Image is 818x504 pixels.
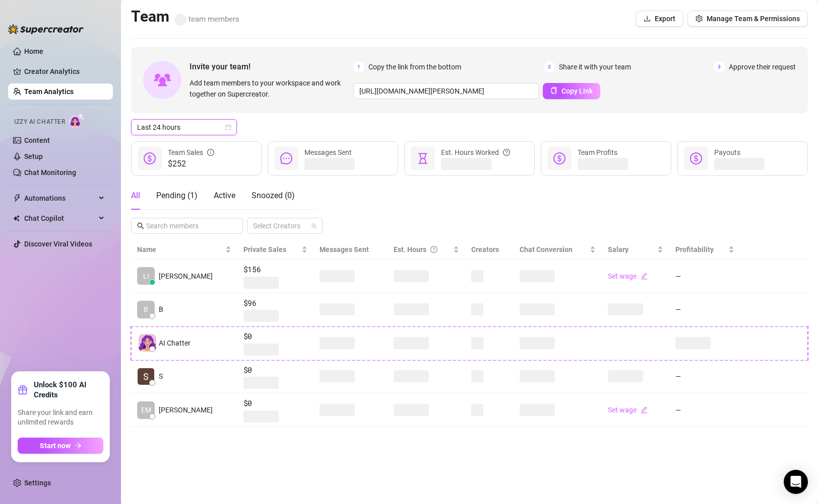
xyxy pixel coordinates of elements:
[207,147,214,158] span: info-circle
[190,77,349,100] span: Add team members to your workspace and work together on Supercreator.
[225,124,231,130] span: calendar
[131,7,239,26] h2: Team
[669,260,740,293] td: —
[714,148,740,156] span: Payouts
[561,87,593,95] span: Copy Link
[669,360,740,394] td: —
[729,61,796,72] span: Approve their request
[24,210,96,226] span: Chat Copilot
[190,60,353,73] span: Invite your team!
[8,24,84,34] img: logo-BBDzfeDw.svg
[174,15,239,24] span: team members
[417,152,429,164] span: hourglass
[139,334,156,352] img: izzy-ai-chatter-avatar-DDCN_rTZ.svg
[24,240,92,248] a: Discover Viral Videos
[243,397,307,409] span: $0
[544,61,555,72] span: 2
[320,245,369,254] span: Messages Sent
[159,304,163,315] span: B
[159,338,191,349] span: AI Chatter
[353,61,364,72] span: 1
[168,158,214,170] span: $252
[441,147,510,158] div: Est. Hours Worked
[18,385,28,395] span: gift
[143,271,149,282] span: LI
[368,61,461,72] span: Copy the link from the bottom
[75,442,82,449] span: arrow-right
[13,215,20,222] img: Chat Copilot
[655,15,675,23] span: Export
[24,63,105,79] a: Creator Analytics
[394,244,451,255] div: Est. Hours
[243,245,286,254] span: Private Sales
[138,368,154,385] img: S
[243,297,307,309] span: $96
[24,152,43,160] a: Setup
[137,222,144,229] span: search
[608,406,648,414] a: Set wageedit
[669,293,740,327] td: —
[40,442,71,450] span: Start now
[24,88,74,96] a: Team Analytics
[18,438,103,454] button: Start nowarrow-right
[156,190,198,202] div: Pending ( 1 )
[304,148,352,156] span: Messages Sent
[641,406,648,413] span: edit
[503,147,510,158] span: question-circle
[243,364,307,376] span: $0
[559,61,631,72] span: Share it with your team
[243,330,307,343] span: $0
[550,87,557,94] span: copy
[13,194,21,202] span: thunderbolt
[24,479,51,487] a: Settings
[24,169,76,177] a: Chat Monitoring
[280,152,292,164] span: message
[675,245,714,254] span: Profitability
[131,190,140,202] div: All
[543,83,600,99] button: Copy Link
[553,152,565,164] span: dollar-circle
[311,223,317,229] span: team
[24,136,50,144] a: Content
[69,113,85,128] img: AI Chatter
[214,191,235,200] span: Active
[159,271,213,282] span: [PERSON_NAME]
[714,61,725,72] span: 3
[520,245,573,254] span: Chat Conversion
[168,147,214,158] div: Team Sales
[430,244,437,255] span: question-circle
[707,15,800,23] span: Manage Team & Permissions
[608,272,648,280] a: Set wageedit
[159,371,163,382] span: S
[243,264,307,276] span: $156
[146,220,229,231] input: Search members
[687,11,808,27] button: Manage Team & Permissions
[131,240,237,260] th: Name
[644,15,651,22] span: download
[18,408,103,428] span: Share your link and earn unlimited rewards
[144,152,156,164] span: dollar-circle
[137,120,231,135] span: Last 24 hours
[690,152,702,164] span: dollar-circle
[34,380,103,400] strong: Unlock $100 AI Credits
[636,11,683,27] button: Export
[696,15,703,22] span: setting
[641,273,648,280] span: edit
[578,148,617,156] span: Team Profits
[24,190,96,206] span: Automations
[465,240,514,260] th: Creators
[137,244,223,255] span: Name
[669,393,740,427] td: —
[24,47,43,55] a: Home
[608,245,628,254] span: Salary
[144,304,148,315] span: B
[251,191,295,200] span: Snoozed ( 0 )
[159,404,213,415] span: [PERSON_NAME]
[14,117,65,127] span: Izzy AI Chatter
[784,470,808,494] div: Open Intercom Messenger
[141,404,151,415] span: EM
